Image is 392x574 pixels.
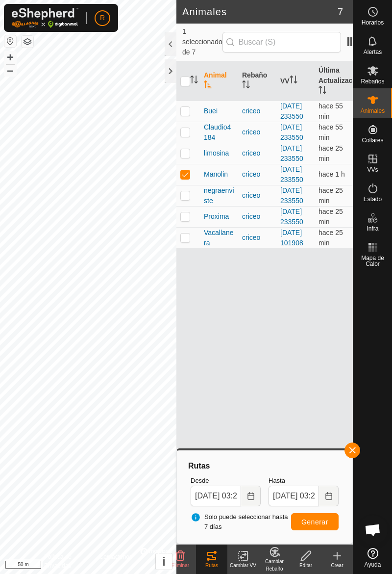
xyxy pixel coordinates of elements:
p-sorticon: Activar para ordenar [204,82,212,90]
span: Alertas [364,49,382,55]
h2: Animales [182,6,338,18]
span: Ayuda [365,562,381,568]
span: negraenviste [204,185,234,206]
th: Animal [200,61,238,101]
a: [DATE] 233550 [280,208,303,226]
p-sorticon: Activar para ordenar [190,77,198,85]
span: Generar [301,518,328,526]
button: i [156,553,172,570]
span: 30 ago 2025, 3:01 [318,144,343,162]
img: Logo Gallagher [12,8,78,28]
span: 30 ago 2025, 1:58 [318,170,345,178]
a: [DATE] 233550 [280,165,303,183]
div: criceo [242,127,272,137]
p-sorticon: Activar para ordenar [242,82,250,90]
span: Horarios [362,20,384,26]
a: Ayuda [353,544,392,572]
a: [DATE] 233550 [280,102,303,120]
label: Desde [191,476,261,486]
span: VVs [367,167,378,173]
span: 30 ago 2025, 3:01 [318,186,343,205]
button: Choose Date [241,486,261,506]
span: Manolin [204,169,228,180]
span: Rebaños [361,78,384,84]
div: criceo [242,169,272,180]
div: Rutas [187,460,343,472]
span: 30 ago 2025, 3:01 [318,229,343,247]
span: Proxima [204,211,229,222]
span: Estado [364,196,382,202]
span: 30 ago 2025, 2:31 [318,102,343,120]
div: Rutas [196,562,227,569]
button: Capas del Mapa [22,36,33,48]
span: Vacallanera [204,228,234,248]
span: 7 [338,4,343,19]
div: Editar [290,562,321,569]
span: R [100,13,105,23]
button: Generar [291,513,339,530]
div: criceo [242,233,272,243]
span: Mapa de Calor [356,255,390,267]
th: Rebaño [238,61,276,101]
th: VV [276,61,315,101]
label: Hasta [269,476,339,486]
span: i [162,555,166,568]
span: Claudio4184 [204,122,234,143]
div: criceo [242,106,272,116]
th: Última Actualización [315,61,353,101]
button: Restablecer Mapa [4,35,16,47]
span: Solo puede seleccionar hasta 7 días [191,512,291,531]
a: [DATE] 101908 [280,229,303,247]
input: Buscar (S) [222,32,341,52]
span: 1 seleccionado de 7 [182,26,222,57]
div: Crear [321,562,353,569]
a: [DATE] 233550 [280,144,303,162]
span: Eliminar [171,563,189,568]
div: criceo [242,211,272,222]
span: 30 ago 2025, 2:31 [318,123,343,141]
span: limosina [204,148,229,158]
a: Chat abierto [358,515,388,545]
span: Infra [367,226,378,232]
div: Cambiar VV [227,562,259,569]
p-sorticon: Activar para ordenar [318,87,326,95]
a: Política de Privacidad [44,552,88,570]
a: [DATE] 233550 [280,123,303,141]
div: Cambiar Rebaño [259,558,290,573]
span: Buei [204,106,218,116]
button: + [4,52,16,63]
span: Collares [362,137,383,143]
p-sorticon: Activar para ordenar [290,77,297,85]
a: [DATE] 233550 [280,186,303,205]
button: Choose Date [319,486,339,506]
div: criceo [242,190,272,201]
button: – [4,64,16,76]
a: Contáctenos [99,552,132,570]
span: Animales [361,108,385,114]
div: criceo [242,148,272,158]
span: 30 ago 2025, 3:01 [318,208,343,226]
